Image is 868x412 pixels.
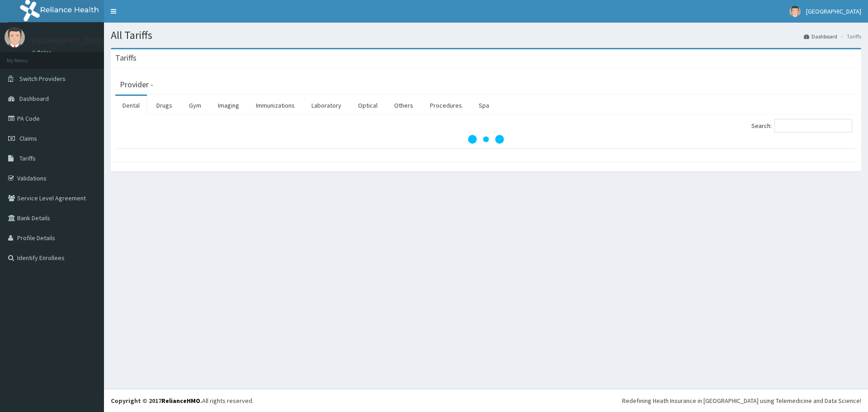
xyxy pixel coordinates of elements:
[115,54,137,62] h3: Tariffs
[19,95,49,103] span: Dashboard
[622,396,861,405] div: Redefining Heath Insurance in [GEOGRAPHIC_DATA] using Telemedicine and Data Science!
[249,96,302,115] a: Immunizations
[32,37,106,45] p: [GEOGRAPHIC_DATA]
[5,27,25,47] img: User Image
[838,33,861,40] li: Tariffs
[387,96,420,115] a: Others
[161,397,200,405] a: RelianceHMO
[19,134,37,142] span: Claims
[423,96,469,115] a: Procedures
[789,6,801,17] img: User Image
[468,121,504,157] svg: audio-loading
[472,96,496,115] a: Spa
[111,397,202,405] strong: Copyright © 2017 .
[120,81,153,89] h3: Provider -
[751,119,852,133] label: Search:
[806,7,861,15] span: [GEOGRAPHIC_DATA]
[351,96,385,115] a: Optical
[19,75,66,83] span: Switch Providers
[804,33,837,40] a: Dashboard
[19,154,36,162] span: Tariffs
[104,389,868,412] footer: All rights reserved.
[115,96,147,115] a: Dental
[211,96,246,115] a: Imaging
[149,96,179,115] a: Drugs
[304,96,349,115] a: Laboratory
[32,49,53,56] a: Online
[774,119,852,133] input: Search:
[182,96,208,115] a: Gym
[111,29,861,41] h1: All Tariffs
